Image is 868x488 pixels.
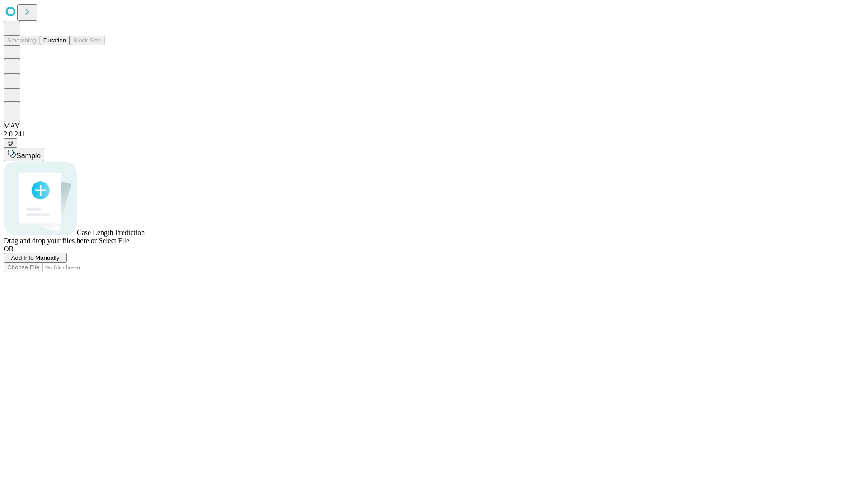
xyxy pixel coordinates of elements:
[11,254,60,261] span: Add Info Manually
[7,140,14,146] span: @
[4,245,14,253] span: OR
[99,237,129,244] span: Select File
[77,229,145,236] span: Case Length Prediction
[16,152,41,160] span: Sample
[4,130,864,138] div: 2.0.241
[4,138,17,148] button: @
[70,36,105,45] button: Block Size
[4,253,67,263] button: Add Info Manually
[4,36,40,45] button: Smoothing
[40,36,70,45] button: Duration
[4,237,97,244] span: Drag and drop your files here or
[4,148,44,161] button: Sample
[4,122,864,130] div: MAY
